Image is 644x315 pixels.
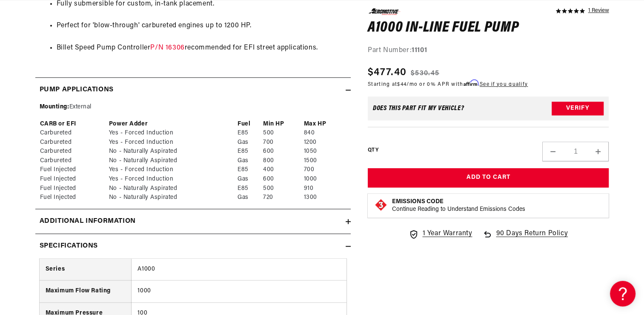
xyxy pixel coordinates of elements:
[40,280,132,302] th: Maximum Flow Rating
[237,156,263,166] td: Gas
[368,80,528,88] p: Starting at /mo or 0% APR with .
[496,229,568,248] span: 90 Days Return Policy
[374,198,388,212] img: Emissions code
[109,193,237,202] td: No - Naturally Aspirated
[40,259,132,280] th: Series
[480,82,528,87] a: See if you qualify - Learn more about Affirm Financing (opens in modal)
[35,209,351,234] summary: Additional information
[368,65,406,80] span: $477.40
[109,184,237,193] td: No - Naturally Aspirated
[392,198,525,214] button: Emissions CodeContinue Reading to Understand Emissions Codes
[368,21,609,35] h1: A1000 In-Line Fuel Pump
[368,46,609,57] div: Part Number:
[40,104,69,110] span: Mounting:
[132,259,346,280] td: A1000
[40,156,109,166] td: Carbureted
[263,120,303,129] th: Min HP
[40,241,98,252] h2: Specifications
[40,120,109,129] th: CARB or EFI
[303,120,346,129] th: Max HP
[412,47,427,54] strong: 11101
[109,138,237,147] td: Yes - Forced Induction
[69,104,92,110] span: External
[150,44,184,51] a: P/N 16306
[237,175,263,184] td: Gas
[109,128,237,138] td: Yes - Forced Induction
[392,199,444,205] strong: Emissions Code
[109,175,237,184] td: Yes - Forced Induction
[263,128,303,138] td: 500
[303,147,346,156] td: 1050
[40,147,109,156] td: Carbureted
[464,80,478,86] span: Affirm
[263,138,303,147] td: 700
[237,138,263,147] td: Gas
[409,229,472,240] a: 1 Year Warranty
[40,138,109,147] td: Carbureted
[40,175,109,184] td: Fuel Injected
[588,9,609,15] a: 1 reviews
[109,156,237,166] td: No - Naturally Aspirated
[263,147,303,156] td: 600
[303,156,346,166] td: 1500
[482,229,568,248] a: 90 Days Return Policy
[40,128,109,138] td: Carbureted
[263,165,303,175] td: 400
[40,216,136,227] h2: Additional information
[397,82,406,87] span: $44
[109,120,237,129] th: Power Adder
[368,147,378,155] label: QTY
[303,138,346,147] td: 1200
[109,165,237,175] td: Yes - Forced Induction
[303,193,346,202] td: 1300
[303,184,346,193] td: 910
[237,184,263,193] td: E85
[40,165,109,175] td: Fuel Injected
[263,175,303,184] td: 600
[35,234,351,259] summary: Specifications
[373,105,464,112] div: Does This part fit My vehicle?
[237,120,263,129] th: Fuel
[552,102,604,116] button: Verify
[237,128,263,138] td: E85
[411,68,439,79] s: $530.45
[303,165,346,175] td: 700
[132,280,346,302] td: 1000
[263,193,303,202] td: 720
[392,206,525,214] p: Continue Reading to Understand Emissions Codes
[303,175,346,184] td: 1000
[237,147,263,156] td: E85
[40,85,114,96] h2: Pump Applications
[40,193,109,202] td: Fuel Injected
[263,156,303,166] td: 800
[422,229,472,240] span: 1 Year Warranty
[237,193,263,202] td: Gas
[368,169,609,188] button: Add to Cart
[35,78,351,102] summary: Pump Applications
[57,20,346,32] li: Perfect for 'blow-through' carbureted engines up to 1200 HP.
[263,184,303,193] td: 500
[237,165,263,175] td: E85
[57,43,346,54] li: Billet Speed Pump Controller recommended for EFI street applications.
[303,128,346,138] td: 840
[109,147,237,156] td: No - Naturally Aspirated
[40,184,109,193] td: Fuel Injected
